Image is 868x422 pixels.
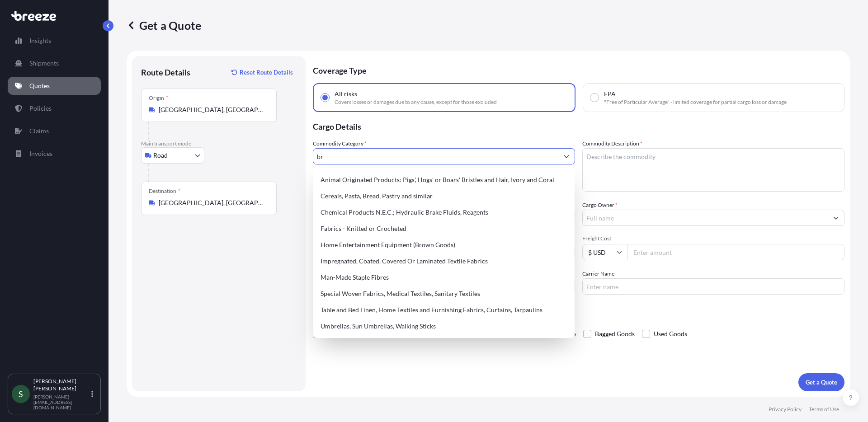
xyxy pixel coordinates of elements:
div: Man-Made Staple Fibres [317,269,571,286]
div: Umbrellas, Sun Umbrellas, Walking Sticks [317,318,571,334]
button: Select transport [141,147,204,164]
p: Policies [29,104,52,113]
p: Get a Quote [127,18,201,33]
p: Claims [29,127,49,136]
p: Shipments [29,59,59,68]
p: [PERSON_NAME] [PERSON_NAME] [33,378,90,392]
span: Covers losses or damages due to any cause, except for those excluded [335,98,497,106]
p: Quotes [29,81,50,90]
label: Cargo Owner [582,201,618,210]
input: Enter name [582,278,844,295]
span: S [19,389,23,399]
div: Table and Bed Linen, Home Textiles and Furnishing Fabrics, Curtains, Tarpaulins [317,302,571,318]
p: Coverage Type [313,56,844,83]
p: Special Conditions [313,313,844,320]
label: Commodity Category [313,139,367,148]
p: Route Details [141,67,190,78]
span: Road [153,151,168,160]
p: Privacy Policy [769,406,802,413]
label: Commodity Description [582,139,642,148]
span: All risks [335,89,357,98]
input: Origin [159,105,265,114]
div: Animal Originated Products: Pigs', Hogs' or Boars' Bristles and Hair, Ivory and Coral [317,172,571,188]
div: Fabrics - Knitted or Crocheted [317,220,571,237]
div: Home Entertainment Equipment (Brown Goods) [317,237,571,253]
input: Full name [583,210,828,226]
div: Chemical Products N.E.C.; Hydraulic Brake Fluids, Reagents [317,204,571,220]
input: Your internal reference [313,278,575,295]
div: Cereals, Pasta, Bread, Pastry and similar [317,188,571,204]
p: Get a Quote [806,378,837,387]
label: Booking Reference [313,269,358,278]
div: Impregnated, Coated, Covered Or Laminated Textile Fabrics [317,253,571,269]
div: Destination [149,188,180,195]
span: Load Type [313,235,340,244]
div: Special Woven Fabrics, Medical Textiles, Sanitary Textiles [317,286,571,302]
button: Show suggestions [558,148,575,164]
input: Destination [159,198,265,207]
input: Select a commodity type [313,148,558,164]
span: "Free of Particular Average" - limited coverage for partial cargo loss or damage [604,98,787,106]
div: Suggestions [317,172,571,334]
p: [PERSON_NAME][EMAIL_ADDRESS][DOMAIN_NAME] [33,394,90,410]
p: Insights [29,36,51,45]
span: Freight Cost [582,235,844,242]
span: Commodity Value [313,201,575,208]
span: Bagged Goods [595,327,635,341]
label: Carrier Name [582,269,614,278]
p: Terms of Use [809,406,839,413]
span: FPA [604,89,616,98]
p: Cargo Details [313,112,844,139]
span: Used Goods [654,327,687,341]
div: Origin [149,94,168,102]
p: Main transport mode [141,140,297,147]
p: Invoices [29,149,52,158]
input: Enter amount [627,244,844,260]
button: Show suggestions [828,210,844,226]
p: Reset Route Details [240,68,293,77]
